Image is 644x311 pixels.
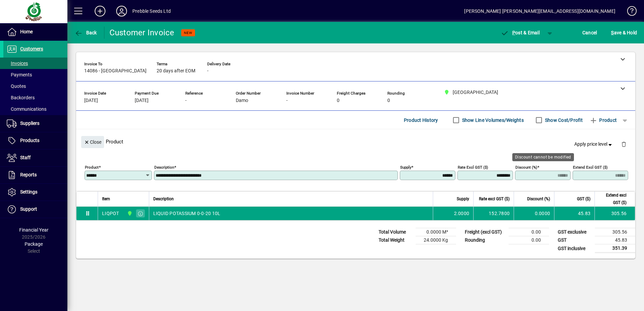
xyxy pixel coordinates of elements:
button: Cancel [581,27,599,39]
td: Total Weight [375,236,416,244]
span: Reports [20,172,37,177]
button: Profile [111,5,132,17]
button: Close [81,136,104,148]
button: Back [73,27,99,39]
td: 45.83 [595,236,635,244]
span: Support [20,206,37,212]
span: Package [25,241,43,247]
span: Home [20,29,33,34]
button: Delete [616,136,632,152]
a: Quotes [3,80,67,92]
td: 305.56 [594,207,635,220]
span: Payments [7,72,32,77]
div: Customer Invoice [109,27,174,38]
span: Product History [404,115,438,126]
mat-label: Supply [400,165,411,170]
span: Extend excl GST ($) [599,192,626,206]
label: Show Cost/Profit [544,117,583,124]
span: NEW [184,31,192,35]
span: 20 days after EOM [157,68,195,74]
a: Support [3,201,67,218]
td: 305.56 [595,228,635,236]
span: - [286,98,288,103]
div: Product [76,129,635,154]
a: Staff [3,149,67,166]
mat-label: Discount (%) [515,165,537,170]
td: 45.83 [554,207,594,220]
td: 351.39 [595,244,635,253]
span: Discount (%) [527,195,550,203]
td: 0.00 [509,236,549,244]
span: Rate excl GST ($) [479,195,510,203]
label: Show Line Volumes/Weights [461,117,524,124]
button: Apply price level [572,138,616,150]
a: Reports [3,167,67,183]
a: Communications [3,103,67,115]
span: Communications [7,106,46,112]
a: Payments [3,69,67,80]
span: Apply price level [574,141,613,148]
span: - [207,68,208,74]
span: 0 [387,98,390,103]
button: Post & Email [497,27,543,39]
mat-label: Product [85,165,99,170]
span: Product [589,115,617,126]
a: Knowledge Base [622,1,636,23]
span: Back [74,30,97,35]
span: Customers [20,46,43,51]
a: Products [3,132,67,149]
span: Item [102,195,110,203]
button: Product History [401,114,441,126]
span: 0 [337,98,340,103]
td: 0.0000 M³ [416,228,456,236]
span: Supply [457,195,469,203]
span: Description [153,195,174,203]
td: 0.00 [509,228,549,236]
div: 152.7800 [478,210,510,217]
td: GST inclusive [554,244,595,253]
span: 2.0000 [454,210,470,217]
span: Invoices [7,61,28,66]
app-page-header-button: Close [79,139,106,145]
button: Product [586,114,620,126]
span: Financial Year [19,227,49,233]
td: Total Volume [375,228,416,236]
span: 14086 - [GEOGRAPHIC_DATA] [84,68,147,74]
div: [PERSON_NAME] [PERSON_NAME][EMAIL_ADDRESS][DOMAIN_NAME] [464,6,615,16]
div: LIQPOT [102,210,119,217]
span: [DATE] [84,98,98,103]
span: Cancel [582,27,597,38]
span: CHRISTCHURCH [125,210,133,217]
span: Suppliers [20,120,39,126]
a: Invoices [3,58,67,69]
span: Settings [20,189,37,195]
mat-label: Description [154,165,174,170]
span: Products [20,138,39,143]
a: Backorders [3,92,67,103]
a: Suppliers [3,115,67,132]
span: ost & Email [501,30,540,35]
span: - [185,98,187,103]
span: Close [84,137,101,148]
app-page-header-button: Delete [616,141,632,147]
span: Backorders [7,95,35,100]
span: S [611,30,614,35]
span: ave & Hold [611,27,637,38]
span: Staff [20,155,31,160]
span: [DATE] [135,98,149,103]
div: Discount cannot be modified [512,153,574,161]
mat-label: Rate excl GST ($) [458,165,488,170]
a: Home [3,24,67,40]
button: Add [89,5,111,17]
td: Freight (excl GST) [461,228,509,236]
mat-label: Extend excl GST ($) [573,165,608,170]
div: Prebble Seeds Ltd [132,6,171,16]
a: Settings [3,184,67,201]
app-page-header-button: Back [67,27,104,39]
span: GST ($) [577,195,590,203]
td: 0.0000 [514,207,554,220]
td: Rounding [461,236,509,244]
td: GST [554,236,595,244]
span: P [512,30,515,35]
td: GST exclusive [554,228,595,236]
